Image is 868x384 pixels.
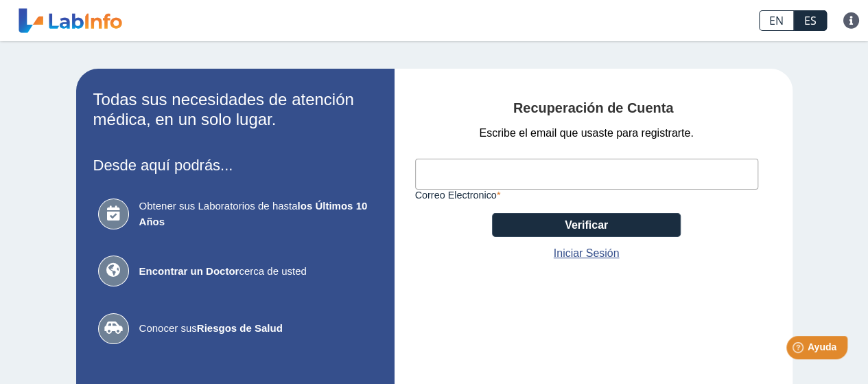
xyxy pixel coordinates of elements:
h4: Recuperación de Cuenta [415,100,772,117]
label: Correo Electronico [415,190,758,201]
a: EN [759,10,794,31]
b: Riesgos de Salud [197,322,283,334]
button: Verificar [492,213,681,237]
iframe: Help widget launcher [746,330,853,369]
span: Escribe el email que usaste para registrarte. [479,125,693,142]
span: Obtener sus Laboratorios de hasta [139,199,373,229]
span: cerca de usted [139,264,373,280]
b: los Últimos 10 Años [139,200,368,227]
a: Iniciar Sesión [554,245,620,262]
b: Encontrar un Doctor [139,265,239,277]
span: Conocer sus [139,321,373,337]
h3: Desde aquí podrás... [93,157,377,174]
a: ES [794,10,827,31]
h2: Todas sus necesidades de atención médica, en un solo lugar. [93,90,377,130]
